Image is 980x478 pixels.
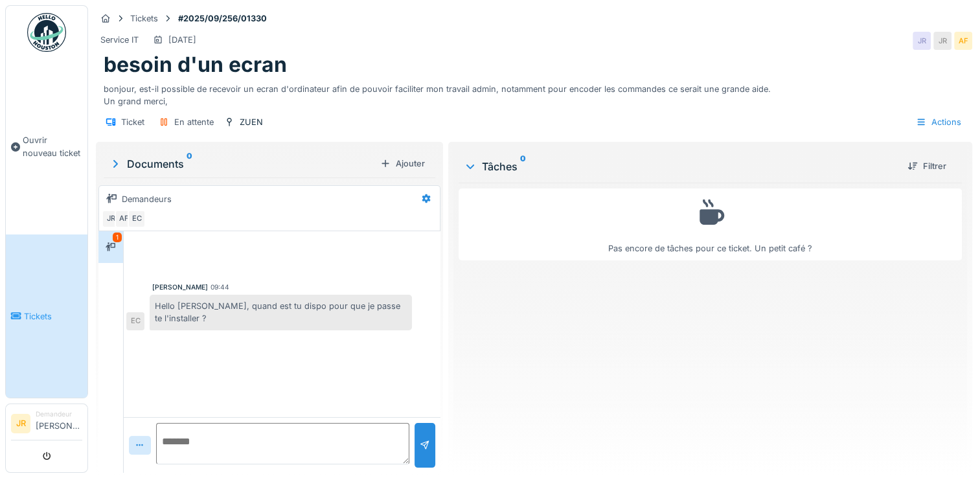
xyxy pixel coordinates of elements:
[109,156,375,172] div: Documents
[152,282,208,292] div: [PERSON_NAME]
[6,59,87,234] a: Ouvrir nouveau ticket
[122,193,172,205] div: Demandeurs
[933,32,952,50] div: JR
[113,233,122,242] div: 1
[520,159,526,174] sup: 0
[187,156,192,172] sup: 0
[126,312,144,330] div: EC
[211,282,229,292] div: 09:44
[240,116,263,128] div: ZUEN
[174,116,214,128] div: En attente
[6,234,87,398] a: Tickets
[36,409,82,419] div: Demandeur
[121,116,144,128] div: Ticket
[36,409,82,437] li: [PERSON_NAME]
[100,34,139,46] div: Service IT
[104,78,964,108] div: bonjour, est-il possible de recevoir un ecran d'ordinateur afin de pouvoir faciliter mon travail ...
[130,12,158,25] div: Tickets
[902,157,952,175] div: Filtrer
[954,32,972,50] div: AF
[128,210,146,228] div: EC
[467,194,953,255] div: Pas encore de tâches pour ce ticket. Un petit café ?
[150,295,412,330] div: Hello [PERSON_NAME], quand est tu dispo pour que je passe te l'installer ?
[11,409,82,440] a: JR Demandeur[PERSON_NAME]
[913,32,931,50] div: JR
[27,13,66,52] img: Badge_color-CXgf-gQk.svg
[375,155,430,172] div: Ajouter
[102,210,120,228] div: JR
[115,210,133,228] div: AF
[24,310,82,323] span: Tickets
[173,12,272,25] strong: #2025/09/256/01330
[168,34,196,46] div: [DATE]
[910,113,967,131] div: Actions
[104,52,287,77] h1: besoin d'un ecran
[11,414,30,433] li: JR
[23,134,82,159] span: Ouvrir nouveau ticket
[464,159,897,174] div: Tâches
